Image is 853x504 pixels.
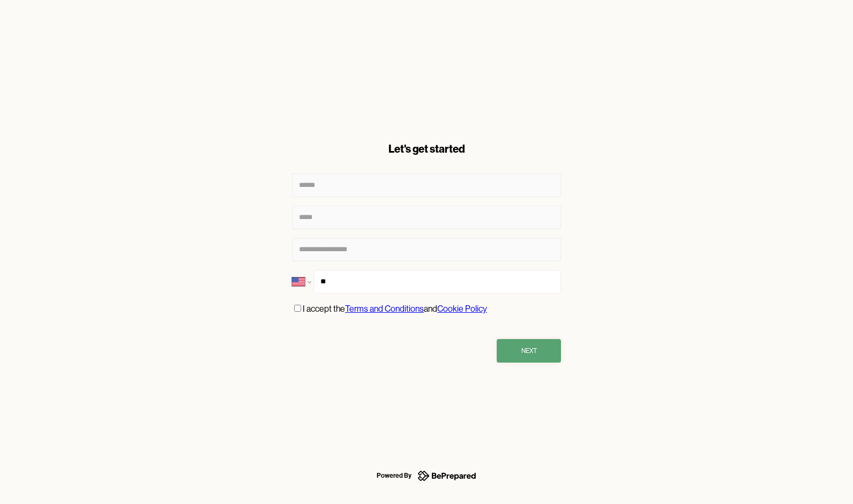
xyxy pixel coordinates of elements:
[292,141,561,156] div: Let's get started
[303,302,487,316] p: I accept the and
[497,339,561,363] button: Next
[521,345,537,356] div: Next
[377,469,411,482] div: Powered By
[345,304,424,314] a: Terms and Conditions
[437,304,487,314] a: Cookie Policy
